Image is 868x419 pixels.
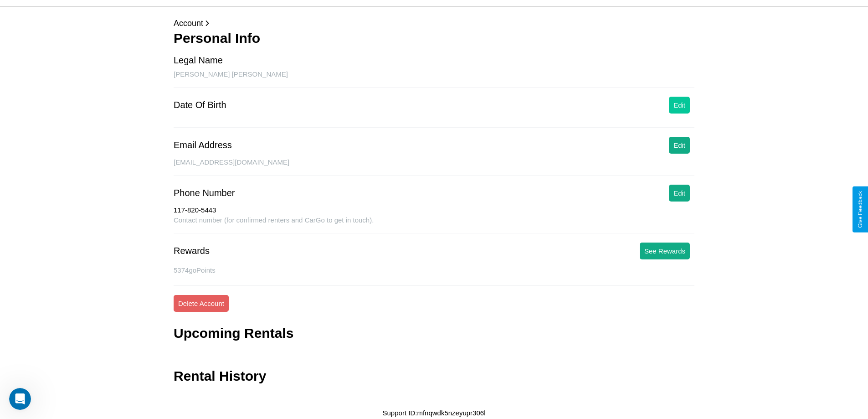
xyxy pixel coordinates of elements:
[669,97,690,114] button: Edit
[174,264,694,276] p: 5374 goPoints
[383,407,486,419] p: Support ID: mfnqwdk5nzeyupr306l
[174,368,266,384] h3: Rental History
[857,191,863,228] div: Give Feedback
[174,158,694,176] div: [EMAIL_ADDRESS][DOMAIN_NAME]
[174,140,232,150] div: Email Address
[174,16,694,31] p: Account
[174,206,694,216] div: 117-820-5443
[174,55,223,66] div: Legal Name
[174,295,229,312] button: Delete Account
[174,70,694,88] div: [PERSON_NAME] [PERSON_NAME]
[174,100,226,110] div: Date Of Birth
[174,188,235,198] div: Phone Number
[9,388,31,410] iframe: Intercom live chat
[174,326,293,341] h3: Upcoming Rentals
[174,31,694,46] h3: Personal Info
[640,243,690,259] button: See Rewards
[174,246,210,256] div: Rewards
[669,185,690,202] button: Edit
[669,137,690,154] button: Edit
[174,216,694,233] div: Contact number (for confirmed renters and CarGo to get in touch).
